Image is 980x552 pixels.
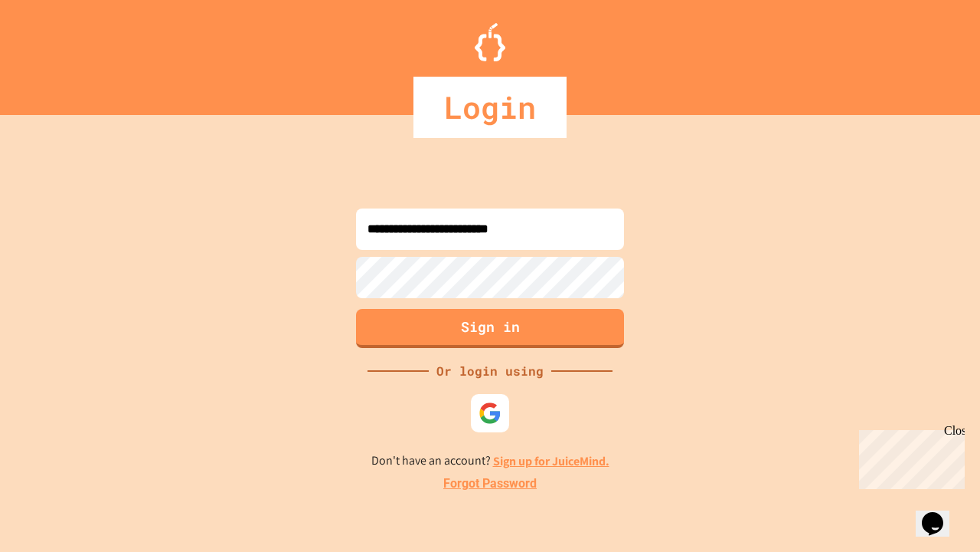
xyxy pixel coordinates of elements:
div: Chat with us now!Close [6,6,106,97]
img: google-icon.svg [479,402,501,425]
div: Login [413,77,567,138]
button: Sign in [356,309,624,348]
iframe: chat widget [916,491,965,537]
img: Logo.svg [475,23,505,61]
p: Don't have an account? [371,452,609,471]
a: Forgot Password [443,475,537,493]
a: Sign up for JuiceMind. [493,453,609,469]
iframe: chat widget [853,424,965,489]
div: Or login using [429,362,551,380]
